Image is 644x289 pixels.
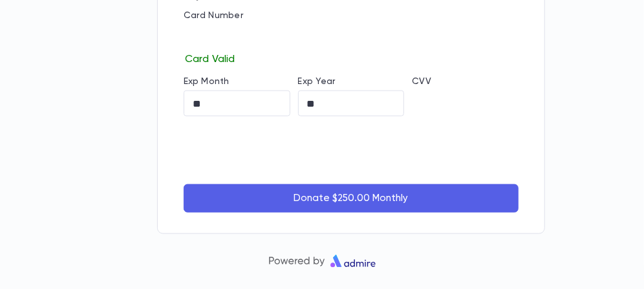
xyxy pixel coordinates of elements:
[184,25,519,50] iframe: card
[298,76,336,87] label: Exp Year
[412,76,519,87] p: CVV
[184,184,519,213] button: Donate $250.00 Monthly
[184,50,519,66] p: Card Valid
[412,91,519,116] iframe: cvv
[184,10,519,21] p: Card Number
[184,76,229,87] label: Exp Month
